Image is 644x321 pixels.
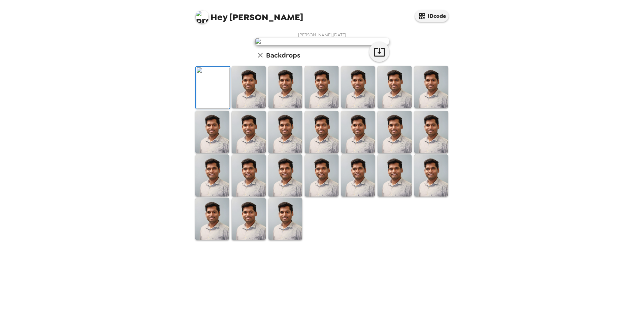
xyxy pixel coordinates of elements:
[195,7,303,22] span: [PERSON_NAME]
[298,32,346,38] span: [PERSON_NAME] , [DATE]
[266,50,300,61] h6: Backdrops
[195,10,209,24] img: profile pic
[415,10,449,22] button: IDcode
[211,11,227,23] span: Hey
[196,67,230,109] img: Original
[255,38,389,45] img: user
